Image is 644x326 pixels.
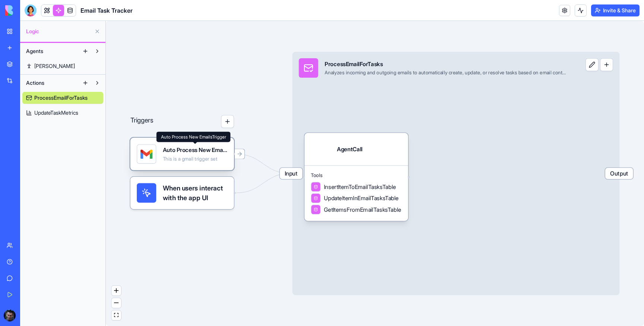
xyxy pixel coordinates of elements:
g: Edge from UI_TRIGGERS to 68c95d85ff95cde142f976f4 [236,173,291,193]
a: ProcessEmailForTasks [22,92,103,104]
span: Actions [26,79,44,87]
div: Auto Process New EmailsTrigger [157,132,231,142]
span: InsertItemToEmailTasksTable [324,183,396,191]
button: Actions [22,77,79,89]
div: Auto Process New EmailsTrigger [163,146,228,154]
span: GetItemsFromEmailTasksTable [324,205,401,214]
button: Invite & Share [591,4,640,16]
span: When users interact with the app UI [163,183,228,203]
a: UpdateTaskMetrics [22,107,103,119]
div: Triggers [130,89,234,209]
div: When users interact with the app UI [130,177,234,209]
div: This is a gmail trigger set [163,156,228,162]
span: Input [280,168,303,179]
div: AgentCallToolsInsertItemToEmailTasksTableUpdateItemInEmailTasksTableGetItemsFromEmailTasksTable [304,133,408,221]
button: fit view [111,310,121,320]
span: [PERSON_NAME] [34,62,75,70]
button: zoom in [111,286,121,296]
span: ProcessEmailForTasks [34,94,88,102]
div: InputProcessEmailForTasksAnalyzes incoming and outgoing emails to automatically create, update, o... [292,52,619,295]
g: Edge from 68c95da1035c173af758cdd9 to 68c95d85ff95cde142f976f4 [236,154,291,173]
span: Output [605,168,633,179]
div: Auto Process New EmailsTriggerThis is a gmail trigger set [130,138,234,170]
img: ACg8ocLwB4QrgkHzxUNTyZPwHrLVQniGnmX0Zi7hAmtP2xF47X6wYUxB=s96-c [4,310,16,322]
img: logo [5,5,51,16]
button: zoom out [111,298,121,308]
span: Email Task Tracker [80,6,133,15]
span: Logic [26,28,91,35]
a: [PERSON_NAME] [22,60,103,72]
span: UpdateItemInEmailTasksTable [324,194,399,202]
p: Triggers [130,115,154,128]
span: Agents [26,47,43,55]
div: ProcessEmailForTasks [325,60,568,68]
button: Agents [22,45,79,57]
div: Analyzes incoming and outgoing emails to automatically create, update, or resolve tasks based on ... [325,69,568,76]
span: UpdateTaskMetrics [34,109,78,117]
span: Tools [311,172,401,178]
div: AgentCall [337,145,362,153]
